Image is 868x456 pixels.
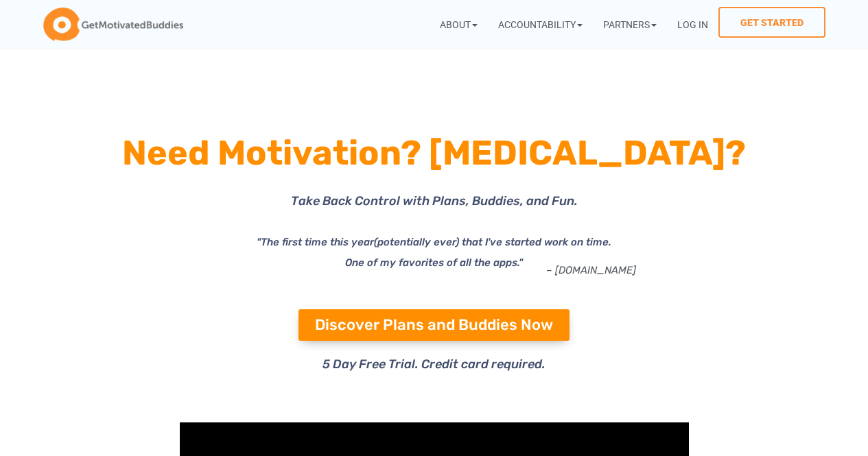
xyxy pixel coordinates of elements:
[430,7,488,42] a: About
[315,317,553,333] span: Discover Plans and Buddies Now
[257,236,374,248] i: "The first time this year
[546,264,636,276] a: – [DOMAIN_NAME]
[345,236,611,269] i: (potentially ever) that I've started work on time. One of my favorites of all the apps."
[593,7,667,42] a: Partners
[322,357,546,372] span: 5 Day Free Trial. Credit card required.
[64,128,805,178] h1: Need Motivation? [MEDICAL_DATA]?
[291,193,578,208] span: Take Back Control with Plans, Buddies, and Fun.
[718,7,825,38] a: Get Started
[667,7,718,42] a: Log In
[43,8,183,42] img: GetMotivatedBuddies
[488,7,593,42] a: Accountability
[298,309,570,341] a: Discover Plans and Buddies Now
